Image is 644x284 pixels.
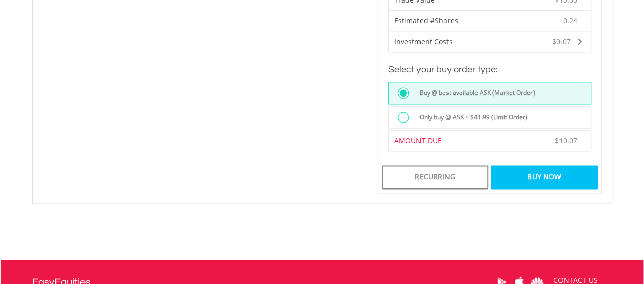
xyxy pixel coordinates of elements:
label: Only buy @ ASK ≤ $41.99 (Limit Order) [413,112,527,123]
span: AMOUNT DUE [394,136,442,145]
span: $0.07 [552,37,571,46]
span: Estimated #Shares [394,16,458,25]
span: 0.24 [563,16,577,26]
div: Buy Now [491,165,597,188]
div: Recurring [382,165,488,188]
span: Investment Costs [394,37,453,46]
label: Buy @ best available ASK (Market Order) [413,87,535,99]
span: $10.07 [555,136,577,145]
h3: Select your buy order type: [388,62,591,77]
